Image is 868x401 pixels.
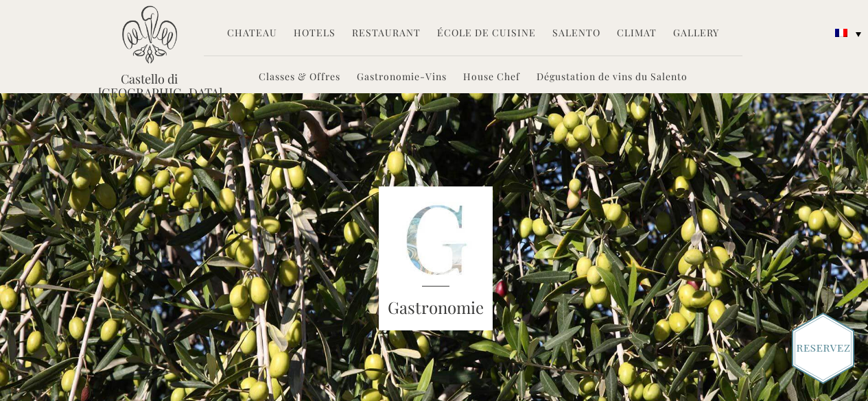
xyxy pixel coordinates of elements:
[357,70,447,86] a: Gastronomie-Vins
[617,26,657,42] a: Climat
[259,70,340,86] a: Classes & Offres
[552,26,600,42] a: Salento
[437,26,536,42] a: École de Cuisine
[463,70,520,86] a: House Chef
[835,29,847,37] img: Français
[98,72,201,99] a: Castello di [GEOGRAPHIC_DATA]
[227,26,277,42] a: Chateau
[673,26,719,42] a: Gallery
[379,186,493,330] img: Unknown-4.jpeg
[537,70,688,86] a: Dégustation de vins du Salento
[792,313,854,384] img: Book_Button_French.png
[352,26,421,42] a: Restaurant
[122,5,177,64] img: Castello di Ugento
[294,26,336,42] a: Hotels
[379,295,493,320] h3: Gastronomie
